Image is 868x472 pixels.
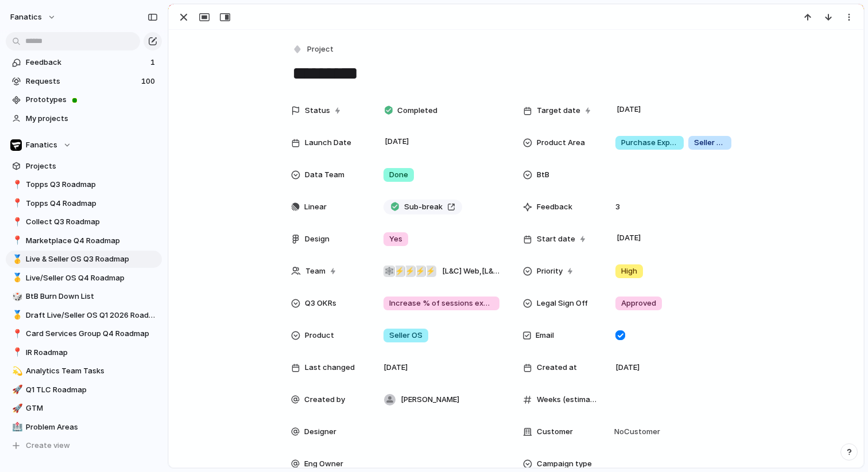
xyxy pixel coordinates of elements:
span: GTM [26,403,158,414]
span: Draft Live/Seller OS Q1 2026 Roadmap [26,310,158,321]
div: 🚀 [12,383,20,396]
span: Yes [389,233,402,245]
div: ⚡ [394,266,405,277]
a: 🥇Live & Seller OS Q3 Roadmap [6,251,162,268]
button: 📍 [10,347,22,358]
span: Topps Q4 Roadmap [26,198,158,209]
button: Create view [6,437,162,454]
div: 📍 [12,178,20,192]
span: Project [307,44,334,55]
button: 📍 [10,198,22,209]
span: Seller OS [389,330,423,341]
span: fanatics [10,11,42,23]
span: Data Team [305,169,344,181]
span: Target date [537,105,580,116]
button: 🥇 [10,272,22,284]
div: 🥇 [12,271,20,284]
span: [DATE] [383,362,408,373]
button: 📍 [10,235,22,247]
span: IR Roadmap [26,347,158,358]
span: Marketplace Q4 Roadmap [26,235,158,247]
span: Customer [537,426,573,438]
span: Seller Tools [694,137,726,149]
span: My projects [26,113,158,124]
span: Product Area [537,137,585,149]
span: Collect Q3 Roadmap [26,216,158,228]
a: 📍Card Services Group Q4 Roadmap [6,325,162,342]
span: Eng Owner [304,458,343,470]
span: Approved [621,298,656,309]
span: [DATE] [614,103,644,116]
a: 📍Collect Q3 Roadmap [6,213,162,231]
button: 🎲 [10,291,22,302]
span: Requests [26,76,138,87]
a: 🚀Q1 TLC Roadmap [6,381,162,399]
div: 🚀 [12,402,20,415]
span: Last changed [305,362,355,373]
div: 📍 [12,216,20,229]
span: Live/Seller OS Q4 Roadmap [26,272,158,284]
button: 🥇 [10,253,22,265]
a: 📍Topps Q3 Roadmap [6,176,162,193]
button: 📍 [10,179,22,190]
span: Feedback [537,201,572,213]
span: Fanatics [26,139,57,151]
span: No Customer [611,426,660,438]
div: 📍IR Roadmap [6,344,162,361]
a: Sub-break [383,200,462,214]
span: Legal Sign Off [537,298,588,309]
a: 🚀GTM [6,400,162,417]
a: Feedback1 [6,54,162,71]
span: Linear [304,201,327,213]
a: Prototypes [6,91,162,108]
div: ⚡ [414,266,426,277]
div: 💫 [12,365,20,378]
a: 🏥Problem Areas [6,419,162,436]
div: 🎲 [12,290,20,303]
button: 💫 [10,365,22,377]
span: Q3 OKRs [305,298,336,309]
span: Prototypes [26,94,158,106]
span: Designer [304,426,336,438]
span: BtB [537,169,549,181]
a: Projects [6,158,162,175]
a: 💫Analytics Team Tasks [6,362,162,380]
a: My projects [6,110,162,127]
div: 📍 [12,197,20,210]
span: Design [305,233,330,245]
span: Weeks (estimate) [537,394,596,405]
div: 📍 [12,327,20,341]
button: 🥇 [10,310,22,321]
span: Sub-break [404,201,443,213]
span: [L&C] Web , [L&C] Backend , Analytics , Design Team , Data [442,266,499,277]
span: Topps Q3 Roadmap [26,179,158,190]
button: 🏥 [10,422,22,433]
span: Feedback [26,57,147,68]
span: 100 [141,76,157,87]
span: Done [389,169,408,181]
button: 🚀 [10,403,22,414]
span: 3 [611,201,625,213]
div: 🥇 [12,309,20,322]
span: Created at [537,362,577,373]
span: [PERSON_NAME] [401,394,459,405]
span: Completed [397,105,437,116]
div: 🎲BtB Burn Down List [6,288,162,305]
a: 🥇Live/Seller OS Q4 Roadmap [6,270,162,287]
div: ⚡ [425,266,436,277]
span: Email [536,330,554,341]
span: Priority [537,266,563,277]
a: 📍Marketplace Q4 Roadmap [6,232,162,249]
span: Launch Date [305,137,351,149]
span: Purchase Experience [621,137,678,149]
span: Live & Seller OS Q3 Roadmap [26,253,158,265]
span: Created by [304,394,345,405]
div: ⚡ [404,266,416,277]
span: Increase % of sessions exposed to IR from 41% to a monthly average of 80% in Sep [389,298,494,309]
